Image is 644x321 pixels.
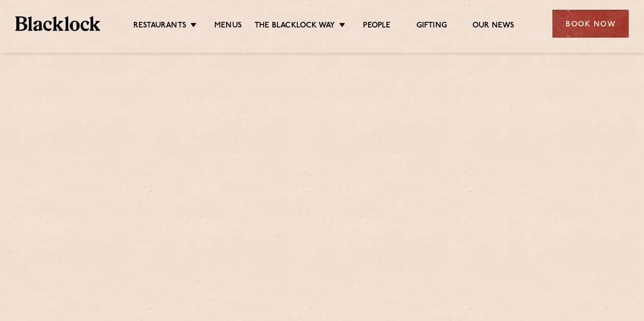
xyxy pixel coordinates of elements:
a: Menus [214,21,242,32]
a: Restaurants [133,21,186,32]
div: Book Now [552,10,629,38]
a: Gifting [416,21,447,32]
img: BL_Textured_Logo-footer-cropped.svg [15,16,100,31]
a: People [363,21,390,32]
a: The Blacklock Way [255,21,335,32]
a: Our News [472,21,515,32]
